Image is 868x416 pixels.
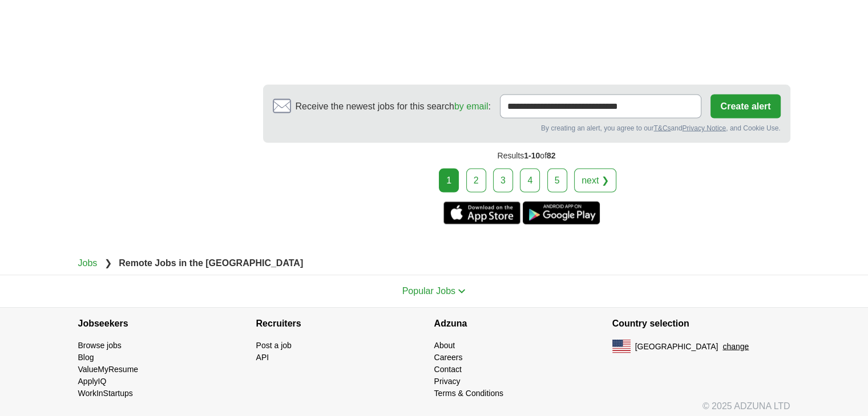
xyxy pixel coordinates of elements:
button: Create alert [710,95,780,119]
a: Post a job [256,341,292,350]
img: US flag [612,340,631,353]
a: Contact [434,365,462,374]
a: WorkInStartups [78,389,133,398]
a: 4 [520,169,540,193]
a: 5 [547,169,567,193]
span: ❯ [104,258,112,268]
span: 82 [547,151,556,160]
a: Get the iPhone app [443,202,520,225]
h4: Country selection [612,308,790,340]
span: Receive the newest jobs for this search : [296,100,491,113]
a: Jobs [78,258,98,268]
a: API [256,353,269,362]
a: Privacy Notice [682,124,726,132]
a: Browse jobs [78,341,122,350]
strong: Remote Jobs in the [GEOGRAPHIC_DATA] [119,258,303,268]
img: toggle icon [458,289,466,294]
span: Popular Jobs [402,286,455,296]
a: Privacy [434,377,461,386]
span: [GEOGRAPHIC_DATA] [635,341,718,353]
a: 3 [493,169,513,193]
div: 1 [439,169,459,193]
a: next ❯ [574,169,616,193]
div: Results of [263,143,790,169]
a: ApplyIQ [78,377,107,386]
div: By creating an alert, you agree to our and , and Cookie Use. [273,123,781,133]
a: Terms & Conditions [434,389,503,398]
span: 1-10 [524,151,540,160]
a: by email [454,101,488,111]
a: Get the Android app [523,202,600,225]
a: Blog [78,353,94,362]
button: change [722,341,749,353]
a: ValueMyResume [78,365,139,374]
a: About [434,341,455,350]
a: Careers [434,353,463,362]
a: 2 [466,169,486,193]
a: T&Cs [653,124,671,132]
